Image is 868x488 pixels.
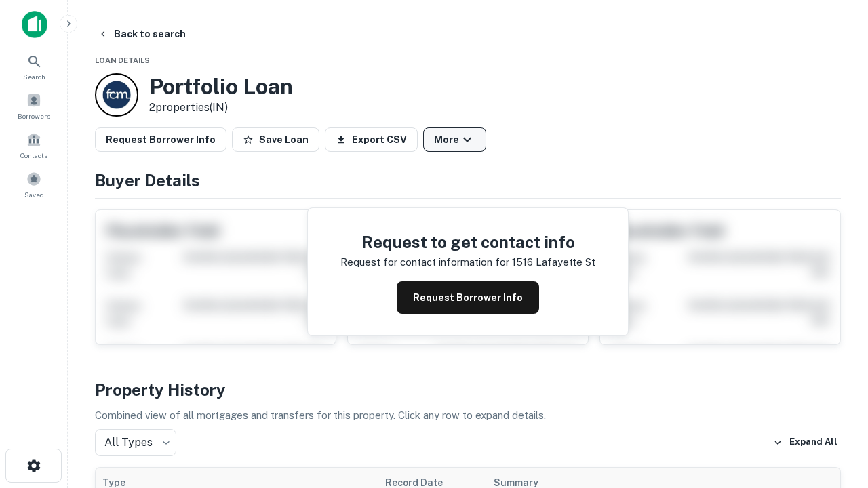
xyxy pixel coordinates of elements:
a: Search [4,48,64,85]
h4: Property History [95,378,841,402]
img: capitalize-icon.png [22,11,47,38]
button: Request Borrower Info [95,127,226,152]
span: Contacts [20,150,47,161]
button: Back to search [92,22,191,46]
span: Borrowers [18,110,50,121]
span: Loan Details [95,56,150,64]
p: Request for contact information for [340,254,509,270]
button: More [423,127,486,152]
iframe: Chat Widget [800,380,868,445]
button: Expand All [770,432,841,453]
h3: Portfolio Loan [149,74,293,100]
h4: Buyer Details [95,168,841,192]
button: Save Loan [232,127,319,152]
a: Borrowers [4,87,64,124]
p: Combined view of all mortgages and transfers for this property. Click any row to expand details. [95,407,841,424]
button: Export CSV [325,127,418,152]
div: All Types [95,429,176,456]
a: Saved [4,166,64,203]
button: Request Borrower Info [397,281,539,314]
span: Saved [24,189,44,200]
h4: Request to get contact info [340,230,595,254]
a: Contacts [4,127,64,163]
span: Search [23,71,45,82]
p: 2 properties (IN) [149,100,293,116]
p: 1516 lafayette st [512,254,595,270]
